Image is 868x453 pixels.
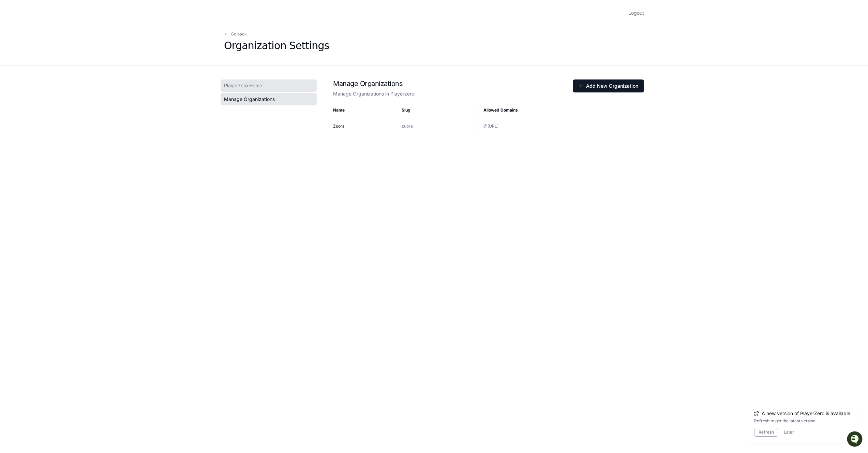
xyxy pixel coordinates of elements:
img: PlayerZero [7,7,20,20]
div: Refresh to get the latest version. [754,418,852,424]
th: Name [333,103,396,118]
iframe: Open customer support [846,430,865,449]
div: Start new chat [23,51,112,58]
span: Go back [231,31,247,37]
a: Powered byPylon [48,71,83,77]
div: We're available if you need us! [23,58,86,63]
a: Playerzero Home [221,79,317,92]
span: A new version of PlayerZero is available. [762,410,852,417]
div: Welcome [7,27,124,38]
th: Slug [396,103,478,118]
th: Allowed Domains [478,103,644,118]
div: Organization Settings [224,40,329,52]
img: 1756235613930-3d25f9e4-fa56-45dd-b3ad-e072dfbd1548 [7,51,19,63]
a: Manage Organizations [221,93,317,105]
span: Pylon [68,72,83,77]
span: @[URL] [483,123,498,129]
h1: Manage Organizations [333,79,573,88]
button: Add New Organization [573,79,644,92]
button: Start new chat [116,53,124,61]
p: Manage Organizations in Playerzero. [333,90,573,97]
span: Add New Organization [579,83,638,89]
button: Later [784,429,794,435]
td: zuora [396,118,478,134]
span: Manage Organizations [224,96,275,103]
button: Logout [628,8,644,18]
span: Playerzero Home [224,82,262,89]
span: Zuora [333,123,345,129]
button: Go back [224,31,247,37]
button: Refresh [754,428,778,437]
